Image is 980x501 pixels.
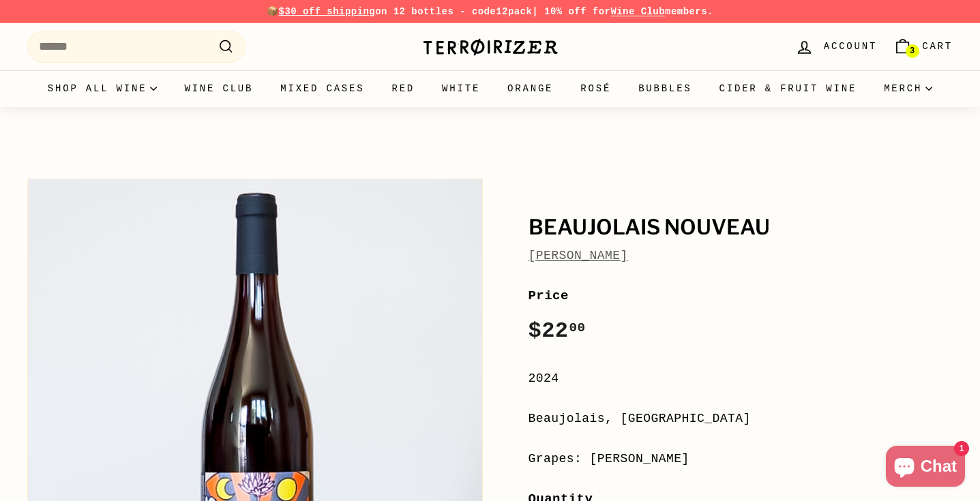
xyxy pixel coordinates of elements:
[279,6,376,17] span: $30 off shipping
[378,70,428,107] a: Red
[885,27,961,67] a: Cart
[567,70,625,107] a: Rosé
[529,449,953,469] div: Grapes: [PERSON_NAME]
[922,39,953,54] span: Cart
[882,446,969,490] inbox-online-store-chat: Shopify online store chat
[625,70,705,107] a: Bubbles
[27,4,953,19] p: 📦 on 12 bottles - code | 10% off for members.
[34,70,171,107] summary: Shop all wine
[529,318,586,344] span: $22
[494,70,567,107] a: Orange
[529,369,953,389] div: 2024
[170,70,267,107] a: Wine Club
[569,320,585,335] sup: 00
[787,27,885,67] a: Account
[428,70,494,107] a: White
[529,216,953,239] h1: Beaujolais Nouveau
[824,39,877,54] span: Account
[610,6,665,17] a: Wine Club
[529,286,953,306] label: Price
[706,70,871,107] a: Cider & Fruit Wine
[910,46,915,56] span: 3
[529,249,628,262] a: [PERSON_NAME]
[496,6,532,17] strong: 12pack
[267,70,378,107] a: Mixed Cases
[529,409,953,429] div: Beaujolais, [GEOGRAPHIC_DATA]
[870,70,946,107] summary: Merch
